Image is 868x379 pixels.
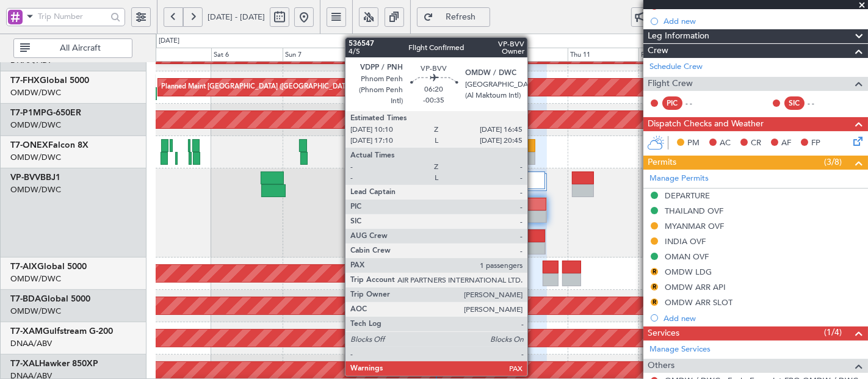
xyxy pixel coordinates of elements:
div: - - [808,98,835,109]
a: OMDW/DWC [10,306,61,317]
span: T7-P1MP [10,109,46,117]
span: T7-XAL [10,359,39,368]
span: FP [811,137,820,150]
div: PIC [662,96,682,110]
div: Add new [664,16,862,26]
a: VP-BVVBBJ1 [10,173,60,182]
div: OMDW ARR SLOT [665,297,732,308]
span: T7-BDA [10,295,41,303]
div: OMDW LDG [665,267,712,277]
div: Sat 6 [211,48,283,62]
div: THAILAND OVF [665,206,723,216]
a: Schedule Crew [649,61,703,73]
a: T7-XAMGulfstream G-200 [10,327,113,336]
span: Dispatch Checks and Weather [648,117,764,131]
span: CR [751,137,761,150]
span: AF [781,137,791,150]
a: T7-XALHawker 850XP [10,359,98,368]
span: T7-ONEX [10,141,48,150]
div: INDIA OVF [665,236,706,247]
span: Flight Crew [648,77,693,91]
span: AC [720,137,731,150]
button: R [651,268,658,275]
span: (1/4) [824,326,842,339]
div: Sun 7 [283,48,354,62]
div: DEPARTURE [665,190,710,201]
div: Add new [664,313,862,323]
span: VP-BVV [10,173,40,182]
span: T7-XAM [10,327,43,336]
span: Refresh [436,13,486,21]
span: PM [687,137,700,150]
span: [DATE] - [DATE] [208,12,265,23]
div: SIC [784,96,805,110]
div: - - [685,98,713,109]
a: T7-FHXGlobal 5000 [10,76,89,85]
div: Planned Maint [GEOGRAPHIC_DATA] ([GEOGRAPHIC_DATA]) [161,78,353,96]
div: Tue 9 [425,48,496,62]
button: R [651,298,658,306]
a: T7-BDAGlobal 5000 [10,295,90,303]
a: T7-P1MPG-650ER [10,109,81,117]
span: All Aircraft [32,44,128,52]
a: DNAA/ABV [10,338,52,349]
div: OMAN OVF [665,251,709,262]
a: T7-AIXGlobal 5000 [10,262,87,271]
div: Fri 12 [638,48,710,62]
div: MYANMAR OVF [665,221,724,231]
button: R [651,283,658,291]
span: Others [648,359,675,373]
a: OMDW/DWC [10,184,61,195]
div: OMDW ARR API [665,282,726,292]
div: [DATE] [159,36,179,46]
input: Trip Number [38,7,107,26]
a: Manage Permits [649,173,709,185]
div: Fri 5 [140,48,211,62]
div: Wed 10 [496,48,568,62]
a: OMDW/DWC [10,120,61,131]
a: OMDW/DWC [10,152,61,163]
button: Refresh [417,7,490,27]
div: Mon 8 [353,48,425,62]
a: OMDW/DWC [10,273,61,284]
div: Thu 11 [568,48,639,62]
a: OMDW/DWC [10,87,61,98]
span: T7-AIX [10,262,37,271]
span: Crew [648,44,668,58]
span: Permits [648,156,676,170]
span: (3/8) [824,156,842,168]
span: T7-FHX [10,76,40,85]
a: Manage Services [649,344,711,356]
span: Services [648,327,679,341]
a: T7-ONEXFalcon 8X [10,141,89,150]
button: All Aircraft [13,38,132,58]
span: Leg Information [648,29,709,43]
